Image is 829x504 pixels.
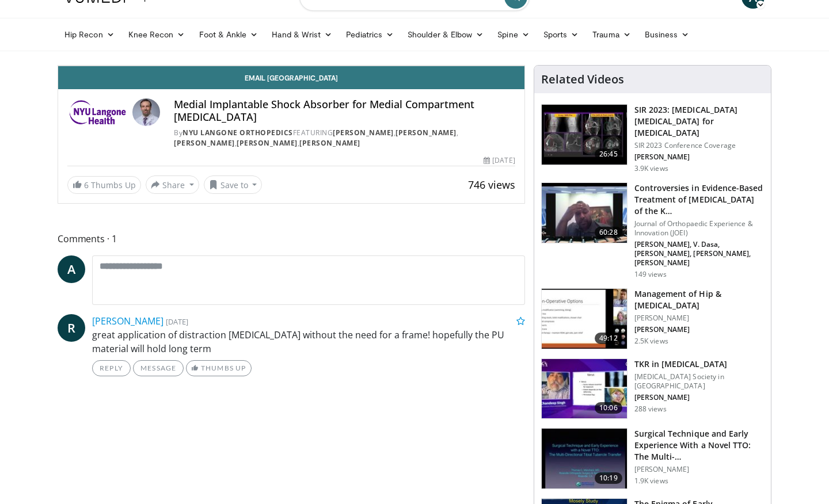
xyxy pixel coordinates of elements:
a: 6 Thumbs Up [67,176,141,194]
p: great application of distraction [MEDICAL_DATA] without the need for a frame! hopefully the PU ma... [92,328,525,356]
h3: Surgical Technique and Early Experience With a Novel TTO: The Multi-… [634,428,764,463]
a: 26:45 SIR 2023: [MEDICAL_DATA] [MEDICAL_DATA] for [MEDICAL_DATA] SIR 2023 Conference Coverage [PE... [541,104,764,173]
a: Trauma [585,23,638,46]
a: NYU Langone Orthopedics [182,128,293,138]
a: 49:12 Management of Hip & [MEDICAL_DATA] [PERSON_NAME] [PERSON_NAME] 2.5K views [541,288,764,349]
p: Journal of Orthopaedic Experience & Innovation (JOEI) [634,219,764,238]
a: 10:06 TKR in [MEDICAL_DATA] [MEDICAL_DATA] Society in [GEOGRAPHIC_DATA] [PERSON_NAME] 288 views [541,358,764,419]
a: R [58,314,85,342]
button: Share [146,175,199,194]
p: [PERSON_NAME] [634,152,764,162]
span: 10:06 [595,402,622,414]
div: [DATE] [484,155,515,166]
span: 10:19 [595,472,622,484]
img: 7d6f953a-0896-4c1e-ae10-9200c3b0f984.150x105_q85_crop-smart_upscale.jpg [542,183,627,243]
a: Reply [92,360,131,376]
img: be6b0377-cdfe-4f7b-8050-068257d09c09.150x105_q85_crop-smart_upscale.jpg [542,105,627,165]
span: 26:45 [595,148,622,160]
img: NYU Langone Orthopedics [67,98,128,126]
img: 4ec604b1-3d1a-4fc0-a3e3-d59f29f241d8.150x105_q85_crop-smart_upscale.jpg [542,359,627,419]
p: 149 views [634,270,667,279]
a: 10:19 Surgical Technique and Early Experience With a Novel TTO: The Multi-… [PERSON_NAME] 1.9K views [541,428,764,489]
h4: Related Videos [541,72,624,86]
h3: Management of Hip & [MEDICAL_DATA] [634,288,764,311]
span: 60:28 [595,227,622,238]
h3: TKR in [MEDICAL_DATA] [634,358,764,370]
span: 49:12 [595,333,622,344]
span: 6 [84,180,89,190]
img: 1a332fb4-42c7-4be6-9091-bc954b21781b.150x105_q85_crop-smart_upscale.jpg [542,289,627,349]
p: 288 views [634,404,667,414]
a: Hand & Wrist [265,23,339,46]
a: Hip Recon [58,23,121,46]
button: Save to [204,175,263,194]
a: A [58,255,85,283]
p: [PERSON_NAME] [634,393,764,402]
a: [PERSON_NAME] [299,138,360,148]
span: Comments 1 [58,231,525,246]
p: [PERSON_NAME], V. Dasa, [PERSON_NAME], [PERSON_NAME], [PERSON_NAME] [634,240,764,268]
a: Email [GEOGRAPHIC_DATA] [58,66,524,89]
a: Pediatrics [339,23,401,46]
a: [PERSON_NAME] [396,128,457,138]
a: 60:28 Controversies in Evidence-Based Treatment of [MEDICAL_DATA] of the K… Journal of Orthopaedi... [541,182,764,279]
a: [PERSON_NAME] [333,128,394,138]
p: [MEDICAL_DATA] Society in [GEOGRAPHIC_DATA] [634,372,764,391]
p: 1.9K views [634,476,668,486]
a: Business [638,23,697,46]
a: Sports [537,23,586,46]
a: Shoulder & Elbow [401,23,490,46]
a: Thumbs Up [186,360,251,376]
img: Avatar [132,98,160,126]
a: [PERSON_NAME] [92,315,163,327]
div: By FEATURING , , , , [174,128,515,148]
img: f5076084-24bb-44d9-b9c4-0a4f213f5ae0.150x105_q85_crop-smart_upscale.jpg [542,429,627,488]
p: [PERSON_NAME] [634,325,764,334]
a: Spine [490,23,536,46]
p: [PERSON_NAME] [634,314,764,323]
small: [DATE] [166,316,188,327]
a: Message [133,360,184,376]
p: SIR 2023 Conference Coverage [634,141,764,150]
p: [PERSON_NAME] [634,465,764,474]
a: [PERSON_NAME] [174,138,235,148]
p: 2.5K views [634,337,668,346]
a: [PERSON_NAME] [237,138,298,148]
p: 3.9K views [634,164,668,173]
h3: SIR 2023: [MEDICAL_DATA] [MEDICAL_DATA] for [MEDICAL_DATA] [634,104,764,139]
a: Knee Recon [121,23,192,46]
a: Foot & Ankle [192,23,265,46]
h3: Controversies in Evidence-Based Treatment of [MEDICAL_DATA] of the K… [634,182,764,217]
h4: Medial Implantable Shock Absorber for Medial Compartment [MEDICAL_DATA] [174,98,515,123]
span: 746 views [468,178,515,192]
